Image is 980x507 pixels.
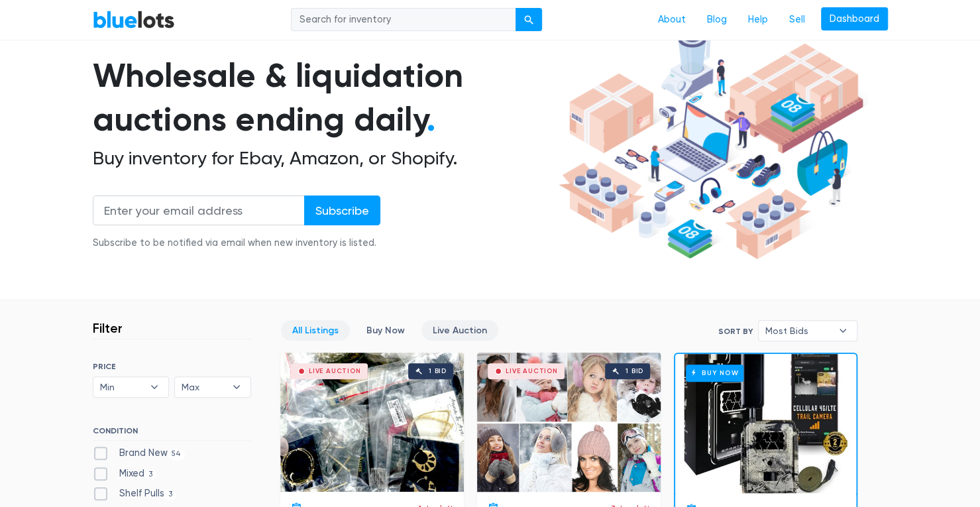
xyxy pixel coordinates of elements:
[355,320,416,341] a: Buy Now
[93,147,554,170] h2: Buy inventory for Ebay, Amazon, or Shopify.
[140,377,168,397] b: ▾
[421,320,498,341] a: Live Auction
[93,320,123,336] h3: Filter
[737,7,779,32] a: Help
[93,467,157,481] label: Mixed
[779,7,816,32] a: Sell
[506,368,558,374] div: Live Auction
[93,426,251,441] h6: CONDITION
[93,196,305,225] input: Enter your email address
[309,368,361,374] div: Live Auction
[164,490,177,500] span: 3
[144,469,157,480] span: 3
[821,7,888,31] a: Dashboard
[829,321,857,341] b: ▾
[93,10,175,29] a: BlueLots
[168,449,186,459] span: 54
[280,353,464,492] a: Live Auction 1 bid
[93,446,186,461] label: Brand New
[100,377,144,397] span: Min
[675,354,856,493] a: Buy Now
[554,25,868,266] img: hero-ee84e7d0318cb26816c560f6b4441b76977f77a177738b4e94f68c95b2b83dbb.png
[291,8,516,32] input: Search for inventory
[93,236,380,251] div: Subscribe to be notified via email when new inventory is listed.
[477,353,661,492] a: Live Auction 1 bid
[427,99,435,139] span: .
[686,365,743,381] h6: Buy Now
[647,7,696,32] a: About
[765,321,832,341] span: Most Bids
[304,196,380,225] input: Subscribe
[696,7,737,32] a: Blog
[281,320,350,341] a: All Listings
[93,486,177,501] label: Shelf Pulls
[626,368,643,374] div: 1 bid
[429,368,447,374] div: 1 bid
[93,362,251,371] h6: PRICE
[93,54,554,142] h1: Wholesale & liquidation auctions ending daily
[718,325,753,337] label: Sort By
[182,377,225,397] span: Max
[223,377,250,397] b: ▾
